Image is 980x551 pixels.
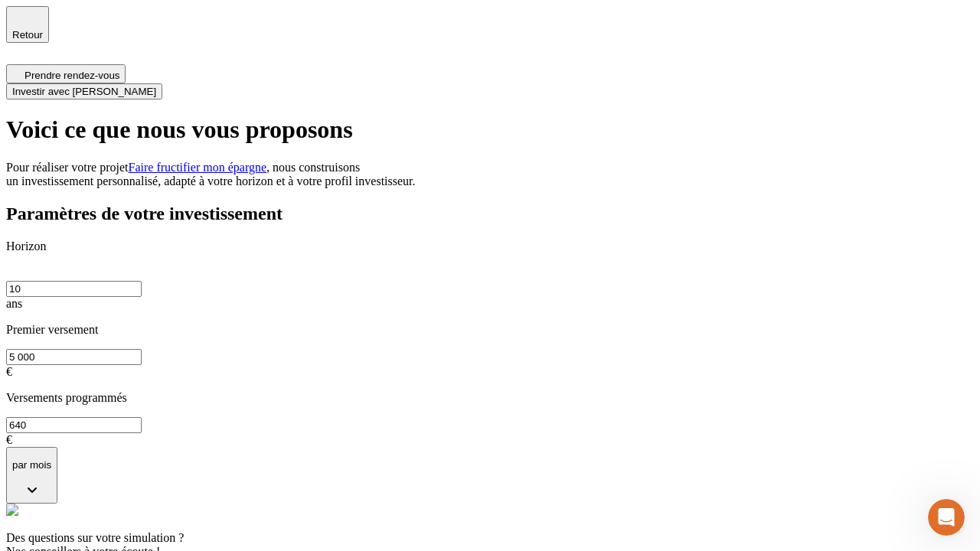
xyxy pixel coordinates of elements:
h2: Paramètres de votre investissement [6,204,974,224]
span: , nous construisons [266,161,360,174]
span: un investissement personnalisé, adapté à votre horizon et à votre profil investisseur. [6,174,416,187]
span: € [6,365,12,378]
span: ans [6,297,22,310]
button: Investir avec [PERSON_NAME] [6,83,162,99]
span: Pour réaliser votre projet [6,161,129,174]
span: Retour [12,29,43,41]
button: Retour [6,6,49,43]
h1: Voici ce que nous vous proposons [6,116,974,144]
p: Versements programmés [6,391,974,405]
img: alexis.png [6,504,18,516]
button: Prendre rendez-vous [6,64,126,83]
iframe: Intercom live chat [928,499,965,536]
span: Des questions sur votre simulation ? [6,531,184,544]
a: Faire fructifier mon épargne [129,161,267,174]
span: € [6,433,12,446]
button: par mois [6,447,57,504]
span: Prendre rendez-vous [24,70,119,81]
p: Premier versement [6,323,974,337]
span: Investir avec [PERSON_NAME] [12,86,156,97]
p: par mois [12,459,51,471]
p: Horizon [6,240,974,253]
